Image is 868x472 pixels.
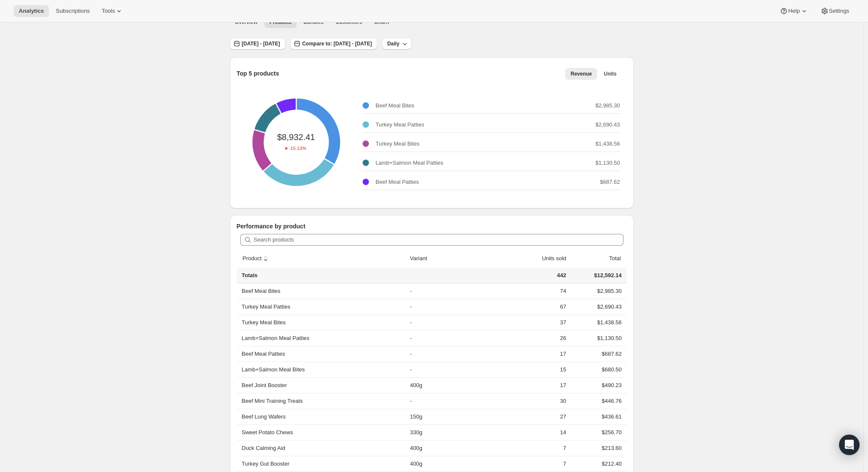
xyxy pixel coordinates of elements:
[237,284,408,299] th: Beef Meal Bites
[788,8,800,14] span: Help
[569,330,627,346] td: $1,130.50
[376,178,419,186] p: Beef Meal Patties
[507,440,569,456] td: 7
[507,424,569,440] td: 14
[237,440,408,456] th: Duck Calming Aid
[507,284,569,299] td: 74
[596,101,620,110] p: $2,985.30
[569,377,627,393] td: $490.23
[376,159,443,167] p: Lamb+Salmon Meal Patties
[237,424,408,440] th: Sweet Potato Chews
[230,38,285,50] button: [DATE] - [DATE]
[382,38,411,50] button: Daily
[507,268,569,284] td: 442
[408,440,507,456] td: 400g
[408,346,507,362] td: -
[408,409,507,424] td: 150g
[569,440,627,456] td: $213.60
[507,362,569,377] td: 15
[408,330,507,346] td: -
[596,121,620,129] p: $2,690.43
[599,250,622,267] button: Total
[408,456,507,472] td: 400g
[408,362,507,377] td: -
[569,393,627,409] td: $446.76
[237,222,627,230] p: Performance by product
[408,284,507,299] td: -
[507,346,569,362] td: 17
[507,315,569,330] td: 37
[600,178,620,186] p: $687.62
[237,377,408,393] th: Beef Joint Booster
[829,8,849,14] span: Settings
[302,40,372,47] span: Compare to: [DATE] - [DATE]
[96,5,128,17] button: Tools
[507,299,569,315] td: 67
[51,5,95,17] button: Subscriptions
[14,5,49,17] button: Analytics
[56,8,90,14] span: Subscriptions
[839,435,859,455] div: Open Intercom Messenger
[569,268,627,284] td: $12,592.14
[569,299,627,315] td: $2,690.43
[237,268,408,284] th: Totals
[569,456,627,472] td: $212.40
[596,140,620,148] p: $1,438.56
[815,5,854,17] button: Settings
[241,250,272,267] button: sort ascending byProduct
[237,409,408,424] th: Beef Lung Wafers
[569,315,627,330] td: $1,438.56
[290,38,377,50] button: Compare to: [DATE] - [DATE]
[408,424,507,440] td: 330g
[532,250,567,267] button: Units sold
[569,346,627,362] td: $687.62
[237,393,408,409] th: Beef Mini Training Treats
[774,5,813,17] button: Help
[507,393,569,409] td: 30
[237,299,408,315] th: Turkey Meal Patties
[408,299,507,315] td: -
[376,121,424,129] p: Turkey Meal Patties
[507,377,569,393] td: 17
[507,409,569,424] td: 27
[237,69,279,78] p: Top 5 products
[387,40,400,47] span: Daily
[237,346,408,362] th: Beef Meal Patties
[569,424,627,440] td: $256.70
[408,377,507,393] td: 400g
[237,330,408,346] th: Lamb+Salmon Meal Patties
[570,70,592,77] span: Revenue
[569,362,627,377] td: $680.50
[408,315,507,330] td: -
[507,330,569,346] td: 26
[237,362,408,377] th: Lamb+Salmon Meal Bites
[569,409,627,424] td: $436.61
[242,40,280,47] span: [DATE] - [DATE]
[409,250,437,267] button: Variant
[254,234,624,246] input: Search products
[507,456,569,472] td: 7
[102,8,115,14] span: Tools
[237,315,408,330] th: Turkey Meal Bites
[569,284,627,299] td: $2,985.30
[19,8,44,14] span: Analytics
[237,456,408,472] th: Turkey Gut Booster
[376,140,420,148] p: Turkey Meal Bites
[604,70,617,77] span: Units
[596,159,620,167] p: $1,130.50
[408,393,507,409] td: -
[376,101,414,110] p: Beef Meal Bites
